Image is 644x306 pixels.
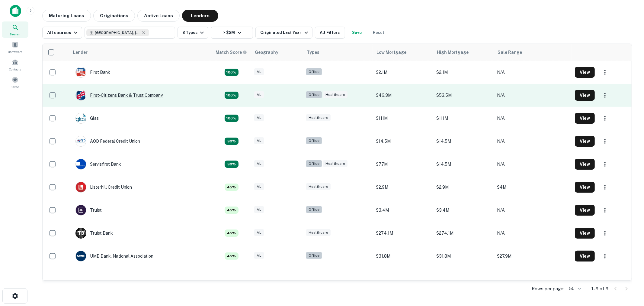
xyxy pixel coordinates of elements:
td: $2.1M [433,61,494,84]
td: $14.5M [433,153,494,176]
td: $53.5M [433,84,494,107]
td: N/A [494,61,572,84]
a: Saved [2,74,28,90]
button: View [575,159,595,170]
img: capitalize-icon.png [10,5,21,17]
td: $31.8M [433,245,494,268]
span: Search [10,32,21,37]
span: [GEOGRAPHIC_DATA], [GEOGRAPHIC_DATA], [GEOGRAPHIC_DATA] [95,30,140,35]
button: All sources [42,27,82,39]
div: Office [306,137,322,144]
button: All Filters [315,27,345,39]
div: Healthcare [306,114,331,121]
button: View [575,205,595,216]
div: Listerhill Credit Union [75,182,132,193]
div: AL [254,229,264,236]
button: > $2M [211,27,253,39]
div: High Mortgage [437,49,469,56]
div: Types [307,49,319,56]
img: picture [76,251,86,261]
th: Geography [251,44,303,61]
div: UMB Bank, National Association [75,251,153,262]
div: Capitalize uses an advanced AI algorithm to match your search with the best lender. The match sco... [225,161,239,168]
td: $7.7M [373,153,434,176]
td: $111M [433,107,494,130]
div: AL [254,183,264,190]
div: Healthcare [306,229,331,236]
button: Active Loans [137,10,180,22]
div: Capitalize uses an advanced AI algorithm to match your search with the best lender. The match sco... [225,69,239,76]
span: Borrowers [8,49,22,54]
span: Contacts [9,67,21,72]
div: Truist [75,205,102,216]
button: View [575,251,595,262]
img: picture [76,113,86,123]
button: 2 Types [178,27,208,39]
td: $2.9M [373,176,434,199]
img: picture [76,205,86,215]
button: Lenders [182,10,218,22]
button: Originations [93,10,135,22]
div: Capitalize uses an advanced AI algorithm to match your search with the best lender. The match sco... [225,138,239,145]
div: AL [254,91,264,98]
td: N/A [494,199,572,222]
button: Reset [369,27,389,39]
div: All sources [47,29,79,36]
button: Maturing Loans [42,10,91,22]
div: AL [254,137,264,144]
div: Healthcare [306,183,331,190]
th: Lender [69,44,212,61]
div: Originated Last Year [260,29,309,36]
div: Capitalize uses an advanced AI algorithm to match your search with the best lender. The match sco... [225,184,239,191]
img: picture [76,136,86,146]
div: Office [306,206,322,213]
th: Low Mortgage [373,44,434,61]
button: View [575,228,595,239]
div: Capitalize uses an advanced AI algorithm to match your search with the best lender. The match sco... [225,252,239,260]
div: Lender [73,49,88,56]
td: $3.4M [373,199,434,222]
span: Saved [11,84,20,89]
div: Capitalize uses an advanced AI algorithm to match your search with the best lender. The match sco... [225,229,239,237]
td: N/A [494,130,572,153]
div: Glas [75,113,99,124]
iframe: Chat Widget [614,258,644,287]
img: picture [76,182,86,192]
td: $14.5M [373,130,434,153]
div: Capitalize uses an advanced AI algorithm to match your search with the best lender. The match sco... [225,207,239,214]
td: $4M [494,176,572,199]
div: Low Mortgage [376,49,406,56]
div: AL [254,160,264,167]
div: Capitalize uses an advanced AI algorithm to match your search with the best lender. The match sco... [225,92,239,99]
th: Sale Range [494,44,572,61]
a: Contacts [2,57,28,73]
td: $14.5M [433,130,494,153]
p: Rows per page: [532,285,564,292]
div: Geography [255,49,278,56]
td: $31.8M [373,245,434,268]
button: Save your search to get updates of matches that match your search criteria. [348,27,367,39]
div: AL [254,68,264,75]
div: AL [254,114,264,121]
td: $111M [373,107,434,130]
div: AL [254,206,264,213]
div: AL [254,252,264,259]
td: $274.1M [433,222,494,245]
a: Search [2,21,28,38]
th: Capitalize uses an advanced AI algorithm to match your search with the best lender. The match sco... [212,44,251,61]
td: N/A [494,84,572,107]
td: $2.1M [373,61,434,84]
div: 50 [567,284,582,293]
img: firstbanks.com.png [76,67,86,77]
div: Capitalize uses an advanced AI algorithm to match your search with the best lender. The match sco... [225,115,239,122]
td: N/A [494,107,572,130]
td: $46.3M [373,84,434,107]
button: View [575,136,595,147]
div: Sale Range [498,49,522,56]
p: 1–9 of 9 [591,285,608,292]
td: $3.4M [433,199,494,222]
